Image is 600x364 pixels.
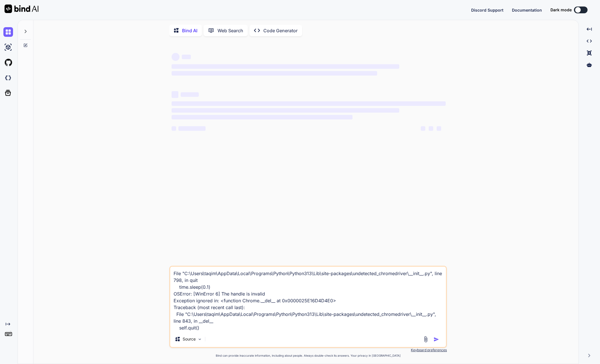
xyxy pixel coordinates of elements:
[172,91,178,98] span: ‌
[550,7,572,13] span: Dark mode
[170,267,446,331] textarea: File "C:\Users\taqim\AppData\Local\Programs\Python\Python313\Lib\site-packages\undetected_chromed...
[182,27,197,34] p: Bind AI
[172,71,377,76] span: ‌
[217,27,243,34] p: Web Search
[172,101,446,106] span: ‌
[471,7,503,13] button: Discord Support
[429,126,433,131] span: ‌
[3,42,13,52] img: ai-studio
[169,348,447,352] p: Keyboard preferences
[172,64,399,69] span: ‌
[434,337,439,342] img: icon
[512,7,542,13] button: Documentation
[181,92,199,97] span: ‌
[172,53,180,61] span: ‌
[182,55,191,59] span: ‌
[169,354,447,358] p: Bind can provide inaccurate information, including about people. Always double-check its answers....
[263,27,298,34] p: Code Generator
[183,336,196,342] p: Source
[437,126,441,131] span: ‌
[3,27,13,37] img: chat
[471,8,503,12] span: Discord Support
[197,337,202,342] img: Pick Models
[422,336,429,342] img: attachment
[3,73,13,83] img: darkCloudIdeIcon
[512,8,542,12] span: Documentation
[172,126,176,131] span: ‌
[5,5,39,13] img: Bind AI
[3,58,13,67] img: githubLight
[178,126,206,131] span: ‌
[421,126,425,131] span: ‌
[172,108,399,113] span: ‌
[172,115,353,119] span: ‌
